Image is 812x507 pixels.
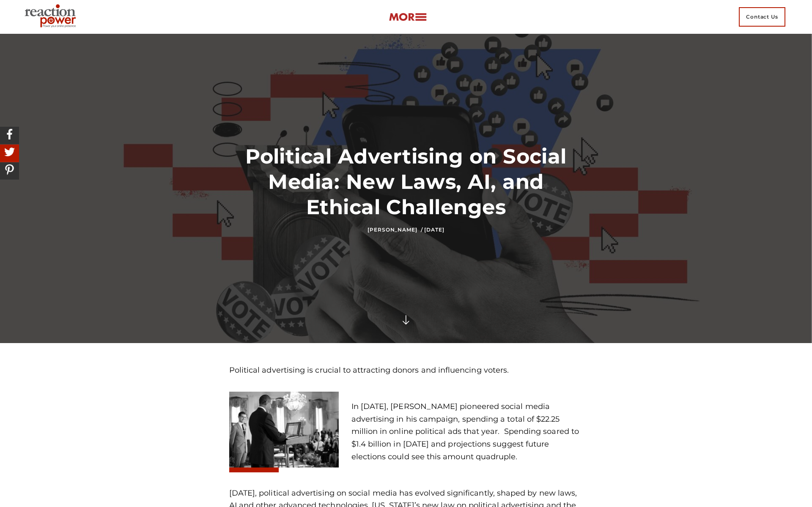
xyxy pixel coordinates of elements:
p: In [DATE], [PERSON_NAME] pioneered social media advertising in his campaign, spending a total of ... [351,401,583,463]
img: Share On Facebook [2,127,17,142]
h1: Political Advertising on Social Media: New Laws, AI, and Ethical Challenges [229,144,583,220]
img: Share On Twitter [2,144,17,159]
span: Contact Us [739,7,785,27]
p: Political advertising is crucial to attracting donors and influencing voters. [229,364,583,377]
a: [PERSON_NAME] / [368,226,422,233]
img: Executive Branding | Personal Branding Agency [21,2,82,32]
img: Share On Pinterest [2,162,17,177]
img: Obama [229,392,339,472]
img: more-btn.png [389,12,427,22]
time: [DATE] [424,226,444,233]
